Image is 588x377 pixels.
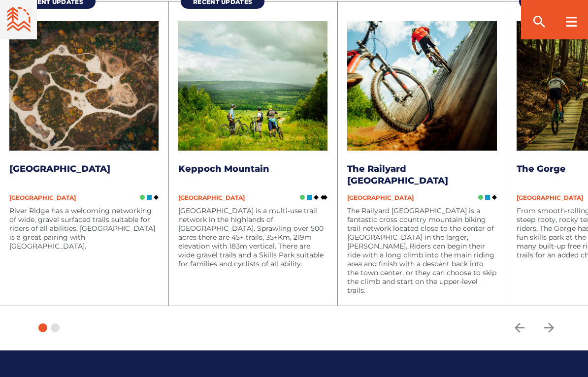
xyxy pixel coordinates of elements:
ion-icon: arrow back [512,320,527,335]
img: Green Circle [478,195,483,200]
img: Blue Square [147,195,152,200]
ion-icon: search [531,14,547,30]
ion-icon: arrow forward [542,320,556,335]
a: [GEOGRAPHIC_DATA] [9,163,110,174]
span: [GEOGRAPHIC_DATA] [347,194,414,201]
p: [GEOGRAPHIC_DATA] is a multi-use trail network in the highlands of [GEOGRAPHIC_DATA]. Sprawling o... [178,206,327,268]
img: Black Diamond [492,195,497,200]
span: [GEOGRAPHIC_DATA] [517,194,583,201]
a: The Railyard [GEOGRAPHIC_DATA] [347,163,448,186]
span: [GEOGRAPHIC_DATA] [9,194,76,201]
p: The Railyard [GEOGRAPHIC_DATA] is a fantastic cross country mountain biking trail network located... [347,206,496,295]
img: Blue Square [485,195,490,200]
img: Blue Square [307,195,312,200]
span: [GEOGRAPHIC_DATA] [178,194,245,201]
p: River Ridge has a welcoming networking of wide, gravel surfaced trails suitable for riders of all... [9,206,159,251]
img: Double Black DIamond [321,195,328,200]
img: Green Circle [300,195,305,200]
a: The Gorge [517,163,566,174]
img: Black Diamond [314,195,319,200]
a: Keppoch Mountain [178,163,269,174]
img: Black Diamond [154,195,159,200]
img: Green Circle [140,195,145,200]
img: River Ridge Common Mountain Bike Trails in New Germany, NS [9,21,159,150]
